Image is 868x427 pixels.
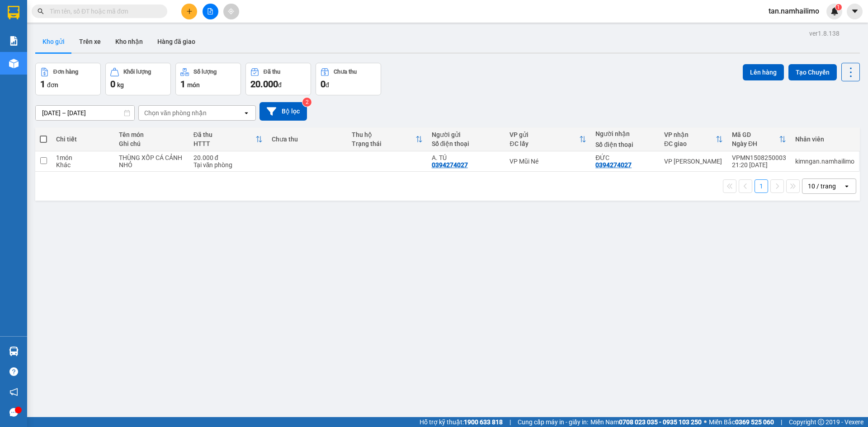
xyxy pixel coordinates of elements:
[8,6,19,19] img: logo-vxr
[464,418,503,426] strong: 1900 633 818
[9,408,18,417] span: message
[108,31,150,52] button: Kho nhận
[40,79,45,89] span: 1
[420,417,503,427] span: Hỗ trợ kỹ thuật:
[347,127,427,151] th: Toggle SortBy
[595,141,655,148] div: Số điện thoại
[432,140,501,147] div: Số điện thoại
[325,81,329,89] span: đ
[595,130,655,137] div: Người nhận
[180,79,185,89] span: 1
[302,98,311,107] sup: 2
[9,367,18,376] span: question-circle
[732,140,779,147] div: Ngày ĐH
[119,131,184,138] div: Tên món
[38,8,44,14] span: search
[56,161,110,169] div: Khác
[743,64,784,80] button: Lên hàng
[193,154,263,161] div: 20.000 đ
[664,140,716,147] div: ĐC giao
[144,108,207,117] div: Chọn văn phòng nhận
[175,63,241,95] button: Số lượng1món
[788,64,837,80] button: Tạo Chuyến
[590,417,702,427] span: Miền Nam
[119,154,184,169] div: THÙNG XỐP CÁ CẢNH NHỎ
[9,347,19,356] img: warehouse-icon
[228,8,234,14] span: aim
[123,69,151,75] div: Khối lượng
[9,388,18,396] span: notification
[835,4,842,10] sup: 1
[36,106,134,120] input: Select a date range.
[334,69,357,75] div: Chưa thu
[352,131,415,138] div: Thu hộ
[181,4,197,19] button: plus
[619,418,702,426] strong: 0708 023 035 - 0935 103 250
[105,63,171,95] button: Khối lượng0kg
[518,417,588,427] span: Cung cấp máy in - giấy in:
[735,418,774,426] strong: 0369 525 060
[595,154,655,161] div: ĐỨC
[843,183,850,190] svg: open
[808,182,836,191] div: 10 / trang
[732,154,786,161] div: VPMN1508250003
[781,417,782,427] span: |
[110,79,115,89] span: 0
[818,419,824,425] span: copyright
[193,69,217,75] div: Số lượng
[837,4,840,10] span: 1
[186,8,193,14] span: plus
[189,127,267,151] th: Toggle SortBy
[851,7,859,15] span: caret-down
[432,154,501,161] div: A. TÚ
[505,127,591,151] th: Toggle SortBy
[761,5,826,17] span: tan.namhailimo
[53,69,78,75] div: Đơn hàng
[207,8,213,14] span: file-add
[709,417,774,427] span: Miền Bắc
[704,420,707,424] span: ⚪️
[664,131,716,138] div: VP nhận
[250,79,278,89] span: 20.000
[35,63,101,95] button: Đơn hàng1đơn
[316,63,381,95] button: Chưa thu0đ
[795,136,854,143] div: Nhân viên
[432,131,501,138] div: Người gửi
[509,140,579,147] div: ĐC lấy
[187,81,200,89] span: món
[56,154,110,161] div: 1 món
[193,131,255,138] div: Đã thu
[150,31,203,52] button: Hàng đã giao
[117,81,124,89] span: kg
[193,161,263,169] div: Tại văn phòng
[595,161,632,169] div: 0394274027
[847,4,863,19] button: caret-down
[264,69,280,75] div: Đã thu
[9,36,19,46] img: solution-icon
[664,158,723,165] div: VP [PERSON_NAME]
[35,31,72,52] button: Kho gửi
[509,417,511,427] span: |
[509,131,579,138] div: VP gửi
[352,140,415,147] div: Trạng thái
[809,28,840,38] div: ver 1.8.138
[243,109,250,117] svg: open
[509,158,586,165] div: VP Mũi Né
[755,179,768,193] button: 1
[119,140,184,147] div: Ghi chú
[245,63,311,95] button: Đã thu20.000đ
[278,81,282,89] span: đ
[732,161,786,169] div: 21:20 [DATE]
[223,4,239,19] button: aim
[321,79,325,89] span: 0
[47,81,58,89] span: đơn
[660,127,727,151] th: Toggle SortBy
[50,6,156,16] input: Tìm tên, số ĐT hoặc mã đơn
[9,59,19,68] img: warehouse-icon
[72,31,108,52] button: Trên xe
[727,127,791,151] th: Toggle SortBy
[272,136,343,143] div: Chưa thu
[203,4,218,19] button: file-add
[56,136,110,143] div: Chi tiết
[432,161,468,169] div: 0394274027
